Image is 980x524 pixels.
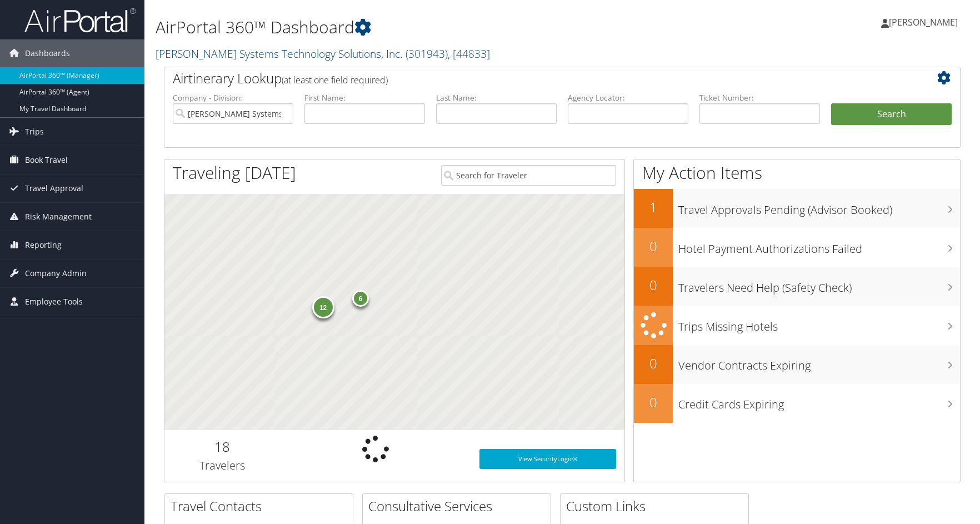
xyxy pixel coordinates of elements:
span: Employee Tools [25,288,83,316]
a: [PERSON_NAME] [881,6,969,39]
label: Company - Division: [173,92,293,103]
span: Company Admin [25,259,87,287]
h3: Travelers Need Help (Safety Check) [678,275,960,296]
a: 0Vendor Contracts Expiring [634,345,960,384]
label: Last Name: [436,92,557,103]
h1: AirPortal 360™ Dashboard [156,16,698,39]
span: , [ 44833 ] [448,46,490,61]
span: Trips [25,118,44,146]
h2: Custom Links [566,497,748,516]
span: ( 301943 ) [406,46,448,61]
h3: Hotel Payment Authorizations Failed [678,236,960,257]
span: Book Travel [25,146,68,174]
h2: 0 [634,393,673,412]
h2: 18 [173,437,271,456]
h1: Traveling [DATE] [173,161,296,184]
h3: Vendor Contracts Expiring [678,352,960,373]
a: 0Credit Cards Expiring [634,384,960,423]
span: Dashboards [25,39,70,67]
span: Risk Management [25,203,92,231]
a: 0Hotel Payment Authorizations Failed [634,228,960,267]
button: Search [831,103,952,126]
a: 1Travel Approvals Pending (Advisor Booked) [634,189,960,228]
h3: Travelers [173,458,271,473]
label: Ticket Number: [699,92,820,103]
div: 6 [352,290,369,307]
a: 0Travelers Need Help (Safety Check) [634,267,960,306]
h2: 0 [634,237,673,256]
span: Travel Approval [25,174,83,202]
label: First Name: [304,92,425,103]
span: Reporting [25,231,62,259]
h3: Travel Approvals Pending (Advisor Booked) [678,197,960,218]
a: View SecurityLogic® [479,449,616,469]
a: [PERSON_NAME] Systems Technology Solutions, Inc. [156,46,490,61]
div: 12 [312,296,334,318]
h3: Trips Missing Hotels [678,313,960,335]
a: Trips Missing Hotels [634,306,960,345]
h1: My Action Items [634,161,960,184]
span: [PERSON_NAME] [889,16,958,28]
h2: 0 [634,276,673,295]
h2: Airtinerary Lookup [173,69,886,88]
h3: Credit Cards Expiring [678,391,960,412]
input: Search for Traveler [441,165,616,186]
img: airportal-logo.png [24,7,136,33]
span: (at least one field required) [282,74,388,86]
h2: Travel Contacts [171,497,353,516]
h2: 0 [634,354,673,373]
h2: Consultative Services [368,497,551,516]
h2: 1 [634,198,673,217]
label: Agency Locator: [568,92,688,103]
